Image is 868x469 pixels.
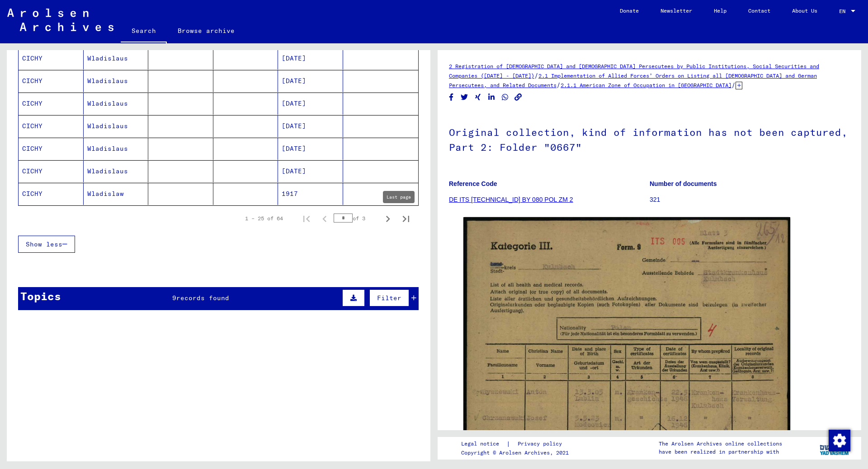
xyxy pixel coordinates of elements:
a: Legal notice [461,439,506,449]
button: Share on WhatsApp [500,92,510,103]
mat-cell: CICHY [19,47,84,70]
div: Zustimmung ändern [828,429,850,451]
div: of 3 [334,214,379,223]
p: have been realized in partnership with [659,448,782,456]
a: 2 Registration of [DEMOGRAPHIC_DATA] and [DEMOGRAPHIC_DATA] Persecutees by Public Institutions, S... [449,63,819,79]
mat-cell: [DATE] [278,138,343,160]
div: | [461,439,573,449]
mat-cell: Wladislaus [84,138,149,160]
button: Next page [379,209,397,228]
mat-cell: CICHY [19,93,84,115]
p: The Arolsen Archives online collections [659,440,782,448]
mat-cell: [DATE] [278,47,343,70]
a: 2.1 Implementation of Allied Forces’ Orders on Listing all [DEMOGRAPHIC_DATA] and German Persecut... [449,72,817,88]
mat-cell: Wladislaus [84,115,149,137]
button: Share on Facebook [447,92,456,103]
a: Browse archive [167,20,245,42]
img: Arolsen_neg.svg [7,9,113,31]
img: yv_logo.png [818,436,852,459]
a: Privacy policy [510,439,573,449]
button: Share on Xing [473,92,483,103]
span: Filter [377,294,401,302]
mat-cell: Wladislaus [84,47,149,70]
mat-cell: 1917 [278,183,343,205]
span: records found [176,294,229,302]
button: Share on Twitter [460,92,469,103]
mat-cell: [DATE] [278,93,343,115]
button: Last page [397,209,415,228]
button: Show less [18,236,75,253]
b: Number of documents [650,180,717,187]
span: / [557,81,561,89]
mat-cell: CICHY [19,70,84,92]
div: 1 – 25 of 64 [245,214,283,223]
button: First page [297,209,316,228]
span: 9 [172,294,176,302]
mat-cell: [DATE] [278,160,343,182]
mat-cell: CICHY [19,160,84,182]
div: Topics [20,288,61,304]
a: Search [121,20,167,43]
img: Zustimmung ändern [829,430,850,451]
a: DE ITS [TECHNICAL_ID] BY 080 POL ZM 2 [449,196,573,203]
button: Copy link [514,92,523,103]
mat-cell: CICHY [19,138,84,160]
p: Copyright © Arolsen Archives, 2021 [461,449,573,457]
span: Show less [26,240,62,248]
a: 2.1.1 American Zone of Occupation in [GEOGRAPHIC_DATA] [561,82,731,88]
mat-cell: [DATE] [278,70,343,92]
button: Previous page [316,209,334,228]
mat-cell: CICHY [19,115,84,137]
p: 321 [650,195,850,204]
mat-cell: Wladislaus [84,160,149,182]
mat-cell: Wladislaw [84,183,149,205]
mat-cell: [DATE] [278,115,343,137]
b: Reference Code [449,180,497,187]
span: / [731,81,736,89]
mat-cell: Wladislaus [84,70,149,92]
h1: Original collection, kind of information has not been captured, Part 2: Folder "0667" [449,111,850,166]
mat-select-trigger: EN [839,8,845,14]
button: Filter [369,289,409,306]
button: Share on LinkedIn [487,92,496,103]
mat-cell: Wladislaus [84,93,149,115]
mat-cell: CICHY [19,183,84,205]
span: / [534,71,538,79]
